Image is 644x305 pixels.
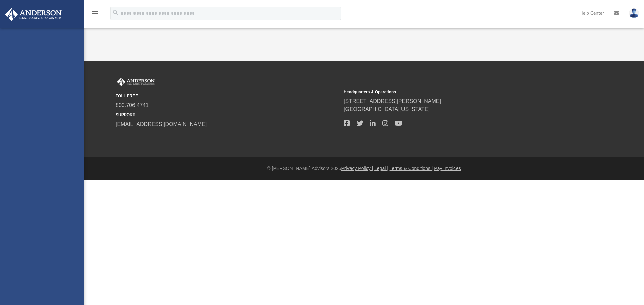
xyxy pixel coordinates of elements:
img: User Pic [629,8,639,18]
i: search [112,9,119,16]
img: Anderson Advisors Platinum Portal [3,8,64,21]
small: Headquarters & Operations [344,89,567,95]
a: Legal | [374,166,388,171]
img: Anderson Advisors Platinum Portal [116,78,156,86]
a: Pay Invoices [434,166,461,171]
a: [GEOGRAPHIC_DATA][US_STATE] [344,106,430,112]
a: [EMAIL_ADDRESS][DOMAIN_NAME] [116,121,207,127]
a: Privacy Policy | [341,166,373,171]
a: [STREET_ADDRESS][PERSON_NAME] [344,98,441,104]
a: menu [91,13,99,17]
i: menu [91,9,99,17]
small: SUPPORT [116,112,339,118]
div: © [PERSON_NAME] Advisors 2025 [84,165,644,172]
a: Terms & Conditions | [390,166,433,171]
small: TOLL FREE [116,93,339,99]
a: 800.706.4741 [116,102,149,108]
